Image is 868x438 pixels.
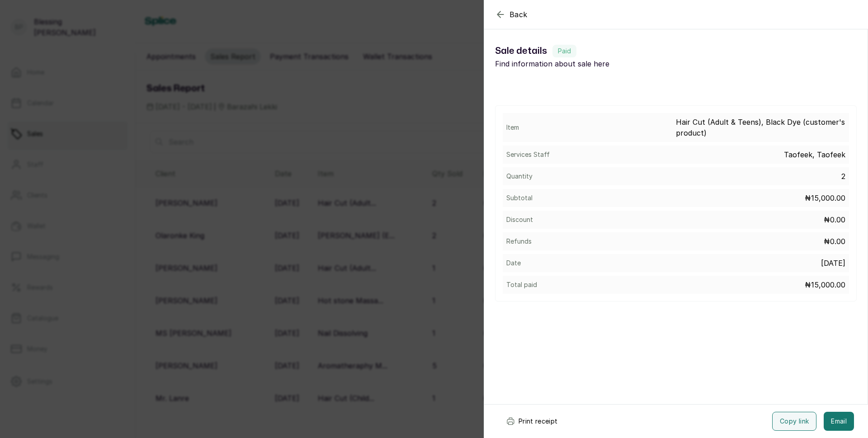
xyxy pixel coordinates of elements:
[506,123,519,132] p: Item
[824,214,845,225] p: ₦0.00
[499,412,565,431] button: Print receipt
[824,412,854,431] button: Email
[506,259,521,268] p: Date
[772,412,816,431] button: Copy link
[495,58,676,69] p: Find information about sale here
[506,193,533,203] p: Subtotal
[506,280,537,289] p: Total paid
[495,9,528,20] button: Back
[821,258,845,268] p: [DATE]
[805,279,845,290] p: ₦15,000.00
[506,215,533,224] p: Discount
[841,171,845,182] p: 2
[506,150,550,159] p: Services Staff
[805,193,845,203] p: ₦15,000.00
[506,237,532,246] p: Refunds
[552,45,576,57] label: Paid
[676,117,845,138] p: Hair Cut (Adult & Teens), Black Dye (customer's product)
[495,44,676,58] h1: Sale details
[824,236,845,247] p: ₦0.00
[506,172,533,181] p: Quantity
[784,149,845,160] p: Taofeek, Taofeek
[509,9,528,20] span: Back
